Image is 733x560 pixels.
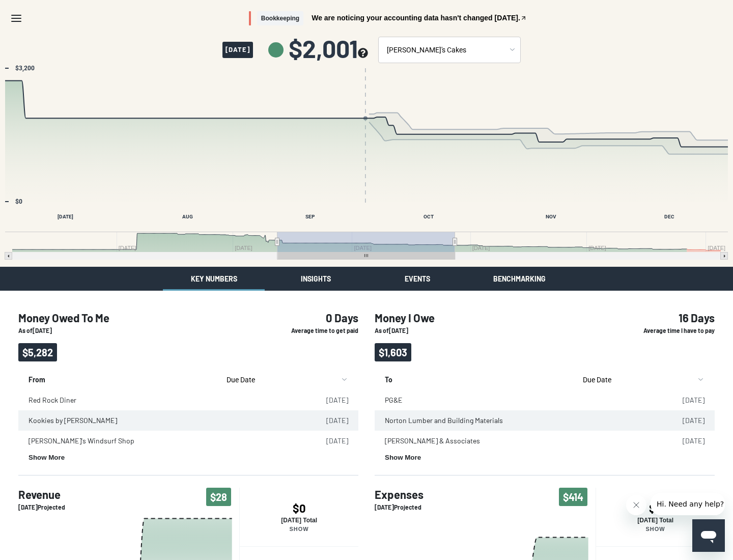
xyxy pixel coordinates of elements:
button: Insights [265,267,366,291]
button: sort by [579,370,704,390]
h4: 0 Days [247,311,358,324]
iframe: Close message [626,495,646,515]
span: $414 [559,488,587,506]
span: Bookkeeping [257,11,303,26]
text: [DATE] [708,245,725,251]
h4: Expenses [375,488,424,501]
text: AUG [182,214,193,219]
p: As of [DATE] [18,326,231,335]
td: [DATE] [301,390,358,410]
h4: $0 [240,501,358,515]
p: From [29,370,212,385]
p: Show [240,526,358,532]
text: $3,200 [15,65,35,72]
h4: Revenue [18,488,65,501]
svg: Menu [10,12,22,24]
h4: Money Owed To Me [18,311,231,324]
button: Show More [385,454,421,461]
text: DEC [664,214,674,219]
td: [DATE] [658,390,715,410]
button: Key Numbers [163,267,265,291]
p: [DATE] Total [240,517,358,524]
p: Average time to get paid [247,326,358,335]
span: $2,001 [289,36,368,61]
h4: 16 Days [604,311,715,324]
p: To [385,370,569,385]
button: $0[DATE] TotalShow [239,488,358,546]
text: NOV [546,214,556,219]
text: OCT [424,214,434,219]
td: [DATE] [301,410,358,431]
td: Norton Lumber and Building Materials [375,410,658,431]
span: $5,282 [18,343,57,361]
text: $0 [15,198,22,205]
td: [DATE] [301,431,358,451]
p: Show [596,526,715,532]
button: Benchmarking [468,267,570,291]
span: $1,603 [375,343,411,361]
td: [DATE] [658,431,715,451]
p: Average time I have to pay [604,326,715,335]
td: Kookies by [PERSON_NAME] [18,410,301,431]
p: [DATE] Projected [375,503,424,512]
text: SEP [305,214,315,219]
iframe: Message from company [651,493,725,515]
text: [DATE] [58,214,73,219]
p: As of [DATE] [375,326,587,335]
p: [DATE] Projected [18,503,65,512]
td: PG&E [375,390,658,410]
iframe: Button to launch messaging window [692,519,725,552]
button: Show More [29,454,65,461]
button: see more about your cashflow projection [358,48,368,60]
h4: $0 [596,501,715,515]
p: [DATE] Total [596,517,715,524]
button: sort by [222,370,348,390]
span: $28 [206,488,231,506]
td: [PERSON_NAME]'s Windsurf Shop [18,431,301,451]
h4: Money I Owe [375,311,587,324]
span: [DATE] [222,42,253,58]
td: Red Rock Diner [18,390,301,410]
button: Events [366,267,468,291]
span: We are noticing your accounting data hasn't changed [DATE]. [312,14,520,21]
td: [DATE] [658,410,715,431]
button: BookkeepingWe are noticing your accounting data hasn't changed [DATE]. [249,11,527,26]
button: $0[DATE] TotalShow [596,488,715,546]
td: [PERSON_NAME] & Associates [375,431,658,451]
